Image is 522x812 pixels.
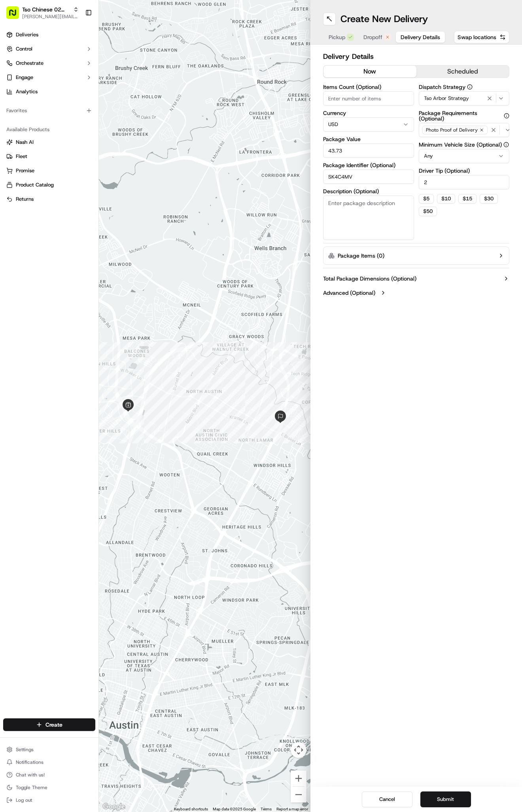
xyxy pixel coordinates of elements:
[16,45,32,53] span: Control
[424,95,469,102] span: Tso Arbor Strategy
[3,718,95,731] button: Create
[8,8,24,24] img: Nash
[16,153,27,160] span: Fleet
[134,78,144,87] button: Start new chat
[323,84,414,90] label: Items Count (Optional)
[64,173,130,188] a: 💻API Documentation
[323,136,414,142] label: Package Value
[401,33,440,41] span: Delivery Details
[25,122,64,129] span: [PERSON_NAME]
[3,795,95,806] button: Log out
[419,142,510,147] label: Minimum Vehicle Size (Optional)
[416,66,509,77] button: scheduled
[363,33,382,41] span: Dropoff
[16,60,43,67] span: Orchestrate
[174,806,208,812] button: Keyboard shortcuts
[5,173,64,188] a: 📗Knowledge Base
[22,6,70,13] button: Tso Chinese 02 Arbor
[419,194,434,203] button: $5
[8,75,22,90] img: 1736555255976-a54dd68f-1ca7-489b-9aae-adbdc363a1c4
[16,139,34,146] span: Nash AI
[261,807,272,811] a: Terms (opens in new tab)
[3,57,95,70] button: Orchestrate
[16,196,34,203] span: Returns
[75,177,127,185] span: API Documentation
[3,769,95,780] button: Chat with us!
[323,170,414,184] input: Enter package identifier
[6,139,92,146] a: Nash AI
[323,275,509,283] button: Total Package Dimensions (Optional)
[16,181,54,188] span: Product Catalog
[8,177,14,184] div: 📗
[16,772,45,778] span: Chat with us!
[419,91,510,106] button: Tso Arbor Strategy
[437,194,455,203] button: $10
[16,759,43,765] span: Notifications
[323,289,509,297] button: Advanced (Optional)
[323,51,509,62] h2: Delivery Details
[340,13,428,25] h1: Create New Delivery
[101,802,127,812] a: Open this area in Google Maps (opens a new window)
[16,88,38,95] span: Analytics
[419,123,510,137] button: Photo Proof of Delivery
[3,150,95,163] button: Fleet
[338,252,384,260] label: Package Items ( 0 )
[419,110,510,121] label: Package Requirements (Optional)
[8,115,21,128] img: Charles Folsom
[45,721,62,729] span: Create
[276,807,308,811] a: Report a map error
[323,91,414,106] input: Enter number of items
[6,153,92,160] a: Fleet
[101,802,127,812] img: Google
[3,43,95,55] button: Control
[419,84,510,90] label: Dispatch Strategy
[291,787,306,803] button: Zoom out
[3,85,95,98] a: Analytics
[323,110,414,116] label: Currency
[420,791,471,807] button: Submit
[3,744,95,755] button: Settings
[21,51,142,59] input: Got a question? Start typing here...
[79,196,96,202] span: Pylon
[323,66,416,77] button: now
[17,75,31,90] img: 1738778727109-b901c2ba-d612-49f7-a14d-d897ce62d23f
[3,757,95,768] button: Notifications
[454,31,509,43] button: Swap locations
[16,167,34,174] span: Promise
[3,123,95,136] div: Available Products
[291,742,306,758] button: Map camera controls
[3,179,95,191] button: Product Catalog
[503,142,509,147] button: Minimum Vehicle Size (Optional)
[123,101,144,111] button: See all
[56,196,96,202] a: Powered byPylon
[16,797,32,803] span: Log out
[16,123,22,129] img: 1736555255976-a54dd68f-1ca7-489b-9aae-adbdc363a1c4
[25,144,104,150] span: [PERSON_NAME] (Store Manager)
[3,164,95,177] button: Promise
[36,83,109,90] div: We're available if you need us!
[22,13,79,20] button: [PERSON_NAME][EMAIL_ADDRESS][DOMAIN_NAME]
[426,127,478,133] span: Photo Proof of Delivery
[480,194,498,203] button: $30
[3,28,95,41] a: Deliveries
[458,33,496,41] span: Swap locations
[8,103,53,109] div: Past conversations
[70,122,86,129] span: [DATE]
[323,143,414,158] input: Enter package value
[3,782,95,793] button: Toggle Theme
[323,188,414,194] label: Description (Optional)
[323,289,375,297] label: Advanced (Optional)
[419,175,510,189] input: Enter driver tip amount
[66,122,68,129] span: •
[213,807,256,811] span: Map data ©2025 Google
[16,784,47,791] span: Toggle Theme
[362,791,412,807] button: Cancel
[16,31,38,38] span: Deliveries
[106,144,108,150] span: •
[458,194,477,203] button: $15
[8,136,21,149] img: Antonia (Store Manager)
[67,177,73,184] div: 💻
[16,74,33,81] span: Engage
